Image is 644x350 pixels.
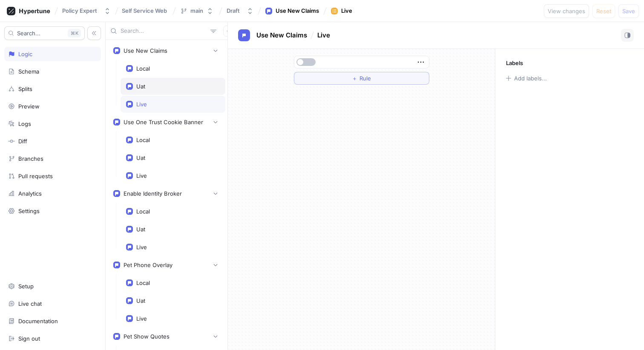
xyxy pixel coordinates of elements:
[124,47,167,54] div: Use New Claims
[223,4,257,18] button: Draft
[294,72,429,85] button: ＋Rule
[18,318,58,324] div: Documentation
[352,76,357,81] span: ＋
[4,26,85,40] button: Search...K
[136,101,147,108] div: Live
[136,244,147,250] div: Live
[124,333,170,340] div: Pet Show Quotes
[136,297,145,304] div: Uat
[618,4,639,18] button: Save
[136,137,150,143] div: Local
[59,4,114,18] button: Policy Expert
[506,60,523,66] p: Labels
[359,76,371,81] span: Rule
[276,7,319,15] div: Use New Claims
[136,315,147,322] div: Live
[596,9,611,14] span: Reset
[544,4,589,18] button: View changes
[18,173,53,179] div: Pull requests
[136,83,145,90] div: Uat
[122,8,167,14] span: Self Service Web
[136,226,145,233] div: Uat
[121,27,207,35] input: Search...
[18,120,31,127] div: Logs
[4,314,101,328] a: Documentation
[62,7,97,14] div: Policy Expert
[17,31,40,36] span: Search...
[68,29,81,37] div: K
[18,208,40,214] div: Settings
[227,7,240,14] div: Draft
[18,103,40,110] div: Preview
[18,51,32,57] div: Logic
[317,31,330,40] p: Live
[18,300,42,307] div: Live chat
[18,190,42,197] div: Analytics
[177,4,217,18] button: main
[136,154,145,161] div: Uat
[18,138,27,145] div: Diff
[136,208,150,215] div: Local
[18,68,39,75] div: Schema
[190,7,203,14] div: main
[18,283,34,290] div: Setup
[548,9,585,14] span: View changes
[124,262,172,268] div: Pet Phone Overlay
[136,65,150,72] div: Local
[503,73,549,84] button: Add labels...
[514,76,547,81] div: Add labels...
[592,4,615,18] button: Reset
[18,85,32,92] div: Splits
[256,31,307,40] p: Use New Claims
[341,7,352,15] div: Live
[18,155,43,162] div: Branches
[136,279,150,286] div: Local
[124,119,203,125] div: Use One Trust Cookie Banner
[136,172,147,179] div: Live
[18,335,40,342] div: Sign out
[622,9,635,14] span: Save
[124,190,182,197] div: Enable Identity Broker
